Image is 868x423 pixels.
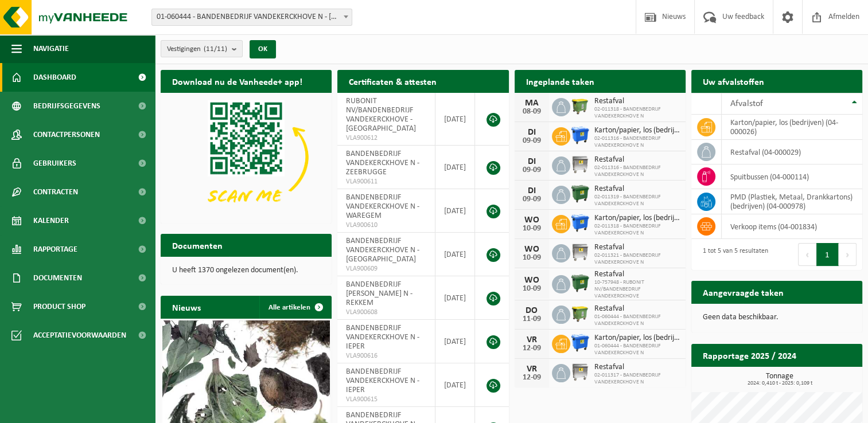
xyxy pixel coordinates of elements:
[722,140,862,164] td: restafval (04-000029)
[594,126,680,135] span: Karton/papier, los (bedrijven)
[691,70,776,92] h2: Uw afvalstoffen
[250,40,276,58] button: OK
[594,363,680,372] span: Restafval
[594,97,680,106] span: Restafval
[520,195,543,203] div: 09-09
[570,333,590,352] img: WB-1100-HPE-BE-01
[691,281,795,303] h2: Aangevraagde taken
[346,395,426,404] span: VLA900615
[520,365,543,374] div: VR
[346,324,419,351] span: BANDENBEDRIJF VANDEKERCKHOVE N - IEPER
[570,242,590,262] img: WB-1100-GAL-GY-02
[435,93,475,146] td: [DATE]
[594,214,680,223] span: Karton/papier, los (bedrijven)
[161,296,212,318] h2: Nieuws
[346,351,426,361] span: VLA900616
[697,242,768,267] div: 1 tot 5 van 5 resultaten
[798,243,816,266] button: Previous
[346,134,426,143] span: VLA900612
[520,137,543,145] div: 09-09
[594,270,680,279] span: Restafval
[435,233,475,276] td: [DATE]
[161,70,314,92] h2: Download nu de Vanheede+ app!
[594,334,680,343] span: Karton/papier, los (bedrijven)
[520,157,543,166] div: DI
[346,97,416,133] span: RUBONIT NV/BANDENBEDRIJF VANDEKERCKHOVE - [GEOGRAPHIC_DATA]
[722,164,862,189] td: spuitbussen (04-000114)
[520,306,543,315] div: DO
[33,63,76,92] span: Dashboard
[570,362,590,382] img: WB-1100-GAL-GY-02
[594,155,680,164] span: Restafval
[594,372,680,386] span: 02-011317 - BANDENBEDRIJF VANDEKERCKHOVE N
[33,149,76,178] span: Gebruikers
[594,194,680,207] span: 02-011319 - BANDENBEDRIJF VANDEKERCKHOVE N
[594,343,680,357] span: 01-060444 - BANDENBEDRIJF VANDEKERCKHOVE N
[33,292,85,321] span: Product Shop
[33,321,126,350] span: Acceptatievoorwaarden
[33,206,69,235] span: Kalender
[703,314,851,322] p: Geen data beschikbaar.
[172,267,320,275] p: U heeft 1370 ongelezen document(en).
[33,92,100,120] span: Bedrijfsgegevens
[520,285,543,293] div: 10-09
[722,189,862,214] td: PMD (Plastiek, Metaal, Drankkartons) (bedrijven) (04-000978)
[346,177,426,186] span: VLA900611
[570,213,590,233] img: WB-1100-HPE-BE-04
[520,186,543,195] div: DI
[594,252,680,266] span: 02-011321 - BANDENBEDRIJF VANDEKERCKHOVE N
[520,216,543,225] div: WO
[594,304,680,314] span: Restafval
[520,254,543,262] div: 10-09
[570,96,590,116] img: WB-1100-HPE-GN-50
[33,178,78,206] span: Contracten
[346,308,426,317] span: VLA900608
[697,381,862,386] span: 2024: 0,410 t - 2025: 0,109 t
[435,276,475,320] td: [DATE]
[346,280,412,307] span: BANDENBEDRIJF [PERSON_NAME] N - REKKEM
[33,34,69,63] span: Navigatie
[730,99,763,108] span: Afvalstof
[346,221,426,230] span: VLA900610
[161,234,234,256] h2: Documenten
[520,166,543,174] div: 09-09
[570,155,590,174] img: WB-1100-GAL-GY-02
[697,373,862,386] h3: Tonnage
[520,128,543,137] div: DI
[570,273,590,293] img: WB-1100-HPE-GN-01
[151,9,352,26] span: 01-060444 - BANDENBEDRIJF VANDEKERCKHOVE N - HARELBEKE
[435,320,475,363] td: [DATE]
[520,225,543,233] div: 10-09
[594,106,680,120] span: 02-011318 - BANDENBEDRIJF VANDEKERCKHOVE N
[435,146,475,189] td: [DATE]
[520,108,543,116] div: 08-09
[346,150,419,177] span: BANDENBEDRIJF VANDEKERCKHOVE N - ZEEBRUGGE
[594,185,680,194] span: Restafval
[594,223,680,237] span: 02-011318 - BANDENBEDRIJF VANDEKERCKHOVE N
[204,45,227,53] count: (11/11)
[594,243,680,252] span: Restafval
[520,276,543,285] div: WO
[520,315,543,323] div: 11-09
[839,243,857,266] button: Next
[346,264,426,273] span: VLA900609
[570,126,590,145] img: WB-1100-HPE-BE-01
[594,314,680,327] span: 01-060444 - BANDENBEDRIJF VANDEKERCKHOVE N
[33,120,100,149] span: Contactpersonen
[816,243,839,266] button: 1
[337,70,448,92] h2: Certificaten & attesten
[520,245,543,254] div: WO
[259,296,330,319] a: Alle artikelen
[346,367,419,394] span: BANDENBEDRIJF VANDEKERCKHOVE N - IEPER
[515,70,606,92] h2: Ingeplande taken
[594,279,680,300] span: 10-757948 - RUBONIT NV/BANDENBEDRIJF VANDEKERCKHOVE
[594,135,680,149] span: 02-011316 - BANDENBEDRIJF VANDEKERCKHOVE N
[520,374,543,382] div: 12-09
[33,264,82,292] span: Documenten
[722,115,862,140] td: karton/papier, los (bedrijven) (04-000026)
[570,184,590,203] img: WB-1100-HPE-GN-01
[435,363,475,407] td: [DATE]
[33,235,77,264] span: Rapportage
[161,93,332,221] img: Download de VHEPlus App
[346,237,419,264] span: BANDENBEDRIJF VANDEKERCKHOVE N - [GEOGRAPHIC_DATA]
